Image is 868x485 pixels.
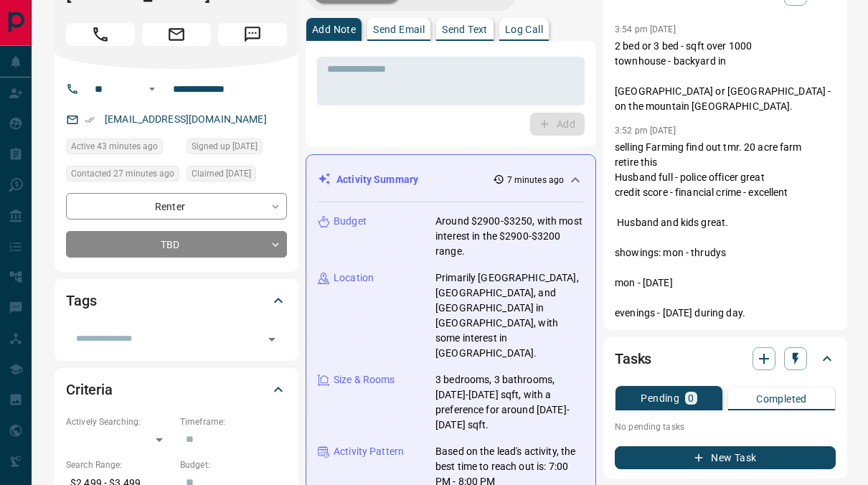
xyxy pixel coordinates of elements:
h2: Tags [66,289,96,312]
p: Budget [334,214,367,229]
p: 0 [688,393,694,403]
p: Location [334,270,374,286]
p: Around $2900-$3250, with most interest in the $2900-$3200 range. [435,214,584,259]
svg: Email Verified [85,115,95,125]
span: Email [142,23,211,46]
p: Add Note [312,24,356,34]
div: Activity Summary7 minutes ago [318,166,584,193]
p: 3 bedrooms, 3 bathrooms, [DATE]-[DATE] sqft, with a preference for around [DATE]-[DATE] sqft. [435,372,584,433]
p: Timeframe: [180,415,287,428]
p: Primarily [GEOGRAPHIC_DATA], [GEOGRAPHIC_DATA], and [GEOGRAPHIC_DATA] in [GEOGRAPHIC_DATA], with ... [435,270,584,361]
span: Claimed [DATE] [192,166,251,181]
div: Mon Oct 06 2025 [187,138,287,159]
span: Active 43 minutes ago [71,139,158,154]
div: TBD [66,231,287,258]
div: Criteria [66,372,287,407]
p: Size & Rooms [334,372,395,387]
p: Send Text [442,24,488,34]
button: New Task [615,446,836,469]
p: 7 minutes ago [507,174,564,187]
a: [EMAIL_ADDRESS][DOMAIN_NAME] [105,113,267,125]
span: Contacted 27 minutes ago [71,166,174,181]
p: 3:52 pm [DATE] [615,126,676,136]
p: Log Call [505,24,543,34]
p: Pending [641,393,679,403]
p: No pending tasks [615,416,836,438]
div: Tue Oct 14 2025 [66,166,179,186]
p: Activity Pattern [334,444,404,459]
p: 2 bed or 3 bed - sqft over 1000 townhouse - backyard in [GEOGRAPHIC_DATA] or [GEOGRAPHIC_DATA] - ... [615,39,836,114]
button: Open [262,329,282,349]
span: Call [66,23,135,46]
h2: Criteria [66,378,113,401]
p: selling Farming find out tmr. 20 acre farm retire this Husband full - police officer great credit... [615,140,836,321]
div: Thu Oct 09 2025 [187,166,287,186]
p: Budget: [180,458,287,471]
div: Tasks [615,342,836,376]
p: Completed [756,394,807,404]
span: Message [218,23,287,46]
button: Open [143,80,161,98]
p: Activity Summary [336,172,418,187]
p: Send Email [373,24,425,34]
div: Tags [66,283,287,318]
span: Signed up [DATE] [192,139,258,154]
div: Renter [66,193,287,220]
p: Actively Searching: [66,415,173,428]
p: Search Range: [66,458,173,471]
div: Tue Oct 14 2025 [66,138,179,159]
h2: Tasks [615,347,651,370]
p: 3:54 pm [DATE] [615,24,676,34]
